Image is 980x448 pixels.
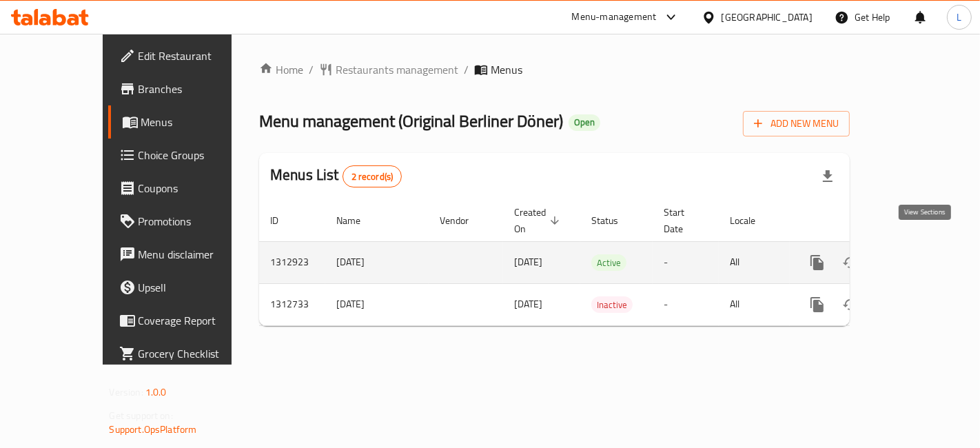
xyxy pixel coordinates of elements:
[139,147,255,163] span: Choice Groups
[108,72,266,105] a: Branches
[811,160,844,193] div: Export file
[108,337,266,370] a: Grocery Checklist
[591,212,636,229] span: Status
[319,61,458,78] a: Restaurants management
[719,241,790,283] td: All
[259,61,850,78] nav: breadcrumb
[108,39,266,72] a: Edit Restaurant
[801,288,834,321] button: more
[834,246,867,279] button: Change Status
[139,312,255,329] span: Coverage Report
[145,383,167,401] span: 1.0.0
[108,172,266,205] a: Coupons
[514,253,542,271] span: [DATE]
[464,61,469,78] li: /
[754,115,839,132] span: Add New Menu
[259,105,563,136] span: Menu management ( Original Berliner Döner )
[572,9,657,26] div: Menu-management
[139,48,255,64] span: Edit Restaurant
[325,241,429,283] td: [DATE]
[309,61,314,78] li: /
[491,61,522,78] span: Menus
[110,420,197,438] a: Support.OpsPlatform
[259,241,325,283] td: 1312923
[743,111,850,136] button: Add New Menu
[139,213,255,230] span: Promotions
[343,165,402,187] div: Total records count
[270,165,402,187] h2: Menus List
[801,246,834,279] button: more
[514,295,542,313] span: [DATE]
[440,212,487,229] span: Vendor
[790,200,944,242] th: Actions
[569,116,600,128] span: Open
[325,283,429,325] td: [DATE]
[141,114,255,130] span: Menus
[108,139,266,172] a: Choice Groups
[719,283,790,325] td: All
[730,212,773,229] span: Locale
[591,254,626,271] div: Active
[139,180,255,196] span: Coupons
[108,105,266,139] a: Menus
[110,407,173,425] span: Get support on:
[139,345,255,362] span: Grocery Checklist
[722,10,813,25] div: [GEOGRAPHIC_DATA]
[259,283,325,325] td: 1312733
[270,212,296,229] span: ID
[139,279,255,296] span: Upsell
[108,205,266,238] a: Promotions
[957,10,961,25] span: L
[108,304,266,337] a: Coverage Report
[343,170,402,183] span: 2 record(s)
[336,61,458,78] span: Restaurants management
[664,204,702,237] span: Start Date
[110,383,143,401] span: Version:
[259,61,303,78] a: Home
[139,246,255,263] span: Menu disclaimer
[514,204,564,237] span: Created On
[108,271,266,304] a: Upsell
[259,200,944,326] table: enhanced table
[569,114,600,131] div: Open
[336,212,378,229] span: Name
[139,81,255,97] span: Branches
[653,283,719,325] td: -
[591,255,626,271] span: Active
[591,297,633,313] span: Inactive
[653,241,719,283] td: -
[108,238,266,271] a: Menu disclaimer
